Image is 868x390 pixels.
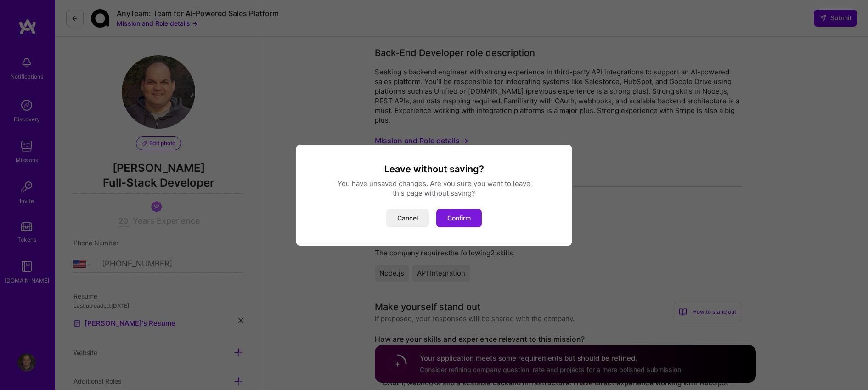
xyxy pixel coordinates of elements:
h3: Leave without saving? [307,163,561,175]
button: Cancel [386,209,429,227]
div: modal [296,145,572,246]
button: Confirm [436,209,482,227]
div: You have unsaved changes. Are you sure you want to leave [307,179,561,188]
div: this page without saving? [307,188,561,198]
